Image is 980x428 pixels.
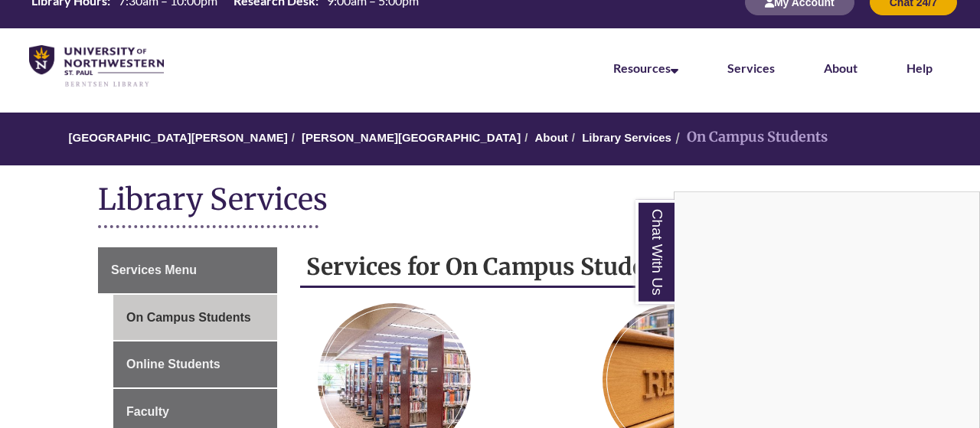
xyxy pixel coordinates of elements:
a: Chat With Us [635,200,675,305]
a: Resources [613,60,678,75]
img: UNWSP Library Logo [29,45,164,88]
a: About [824,60,857,75]
a: Services [727,60,775,75]
a: Help [906,60,933,75]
